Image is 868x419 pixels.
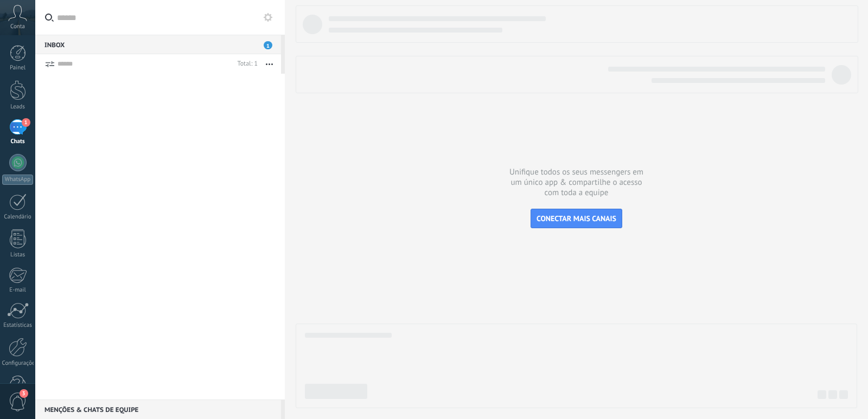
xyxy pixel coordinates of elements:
div: Painel [2,65,34,72]
div: Listas [2,252,34,259]
div: Estatísticas [2,322,34,329]
div: Calendário [2,214,34,221]
button: CONECTAR MAIS CANAIS [531,209,622,228]
div: Total: 1 [233,59,258,69]
span: CONECTAR MAIS CANAIS [537,214,616,223]
div: Inbox [35,35,281,54]
div: Menções & Chats de equipe [35,399,281,419]
div: Leads [2,104,34,111]
div: E-mail [2,287,34,294]
span: 1 [264,41,272,49]
span: 3 [20,389,28,398]
div: WhatsApp [2,175,33,185]
div: Chats [2,138,34,145]
span: 1 [22,118,30,127]
div: Configurações [2,360,34,367]
span: Conta [10,23,25,30]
